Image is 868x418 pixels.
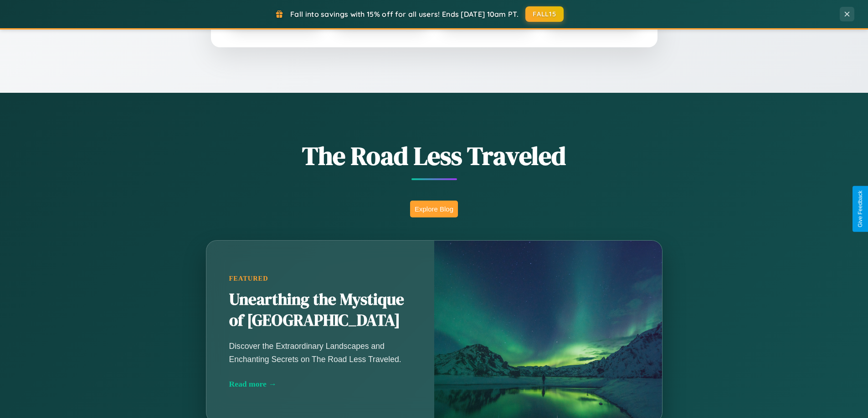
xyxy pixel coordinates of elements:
h1: The Road Less Traveled [161,138,708,173]
button: FALL15 [525,6,564,22]
p: Discover the Extraordinary Landscapes and Enchanting Secrets on The Road Less Traveled. [229,340,411,365]
div: Featured [229,275,411,282]
span: Fall into savings with 15% off for all users! Ends [DATE] 10am PT. [290,10,519,19]
div: Read more → [229,379,411,389]
div: Give Feedback [857,191,863,227]
button: Explore Blog [410,201,458,217]
h2: Unearthing the Mystique of [GEOGRAPHIC_DATA] [229,289,411,331]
